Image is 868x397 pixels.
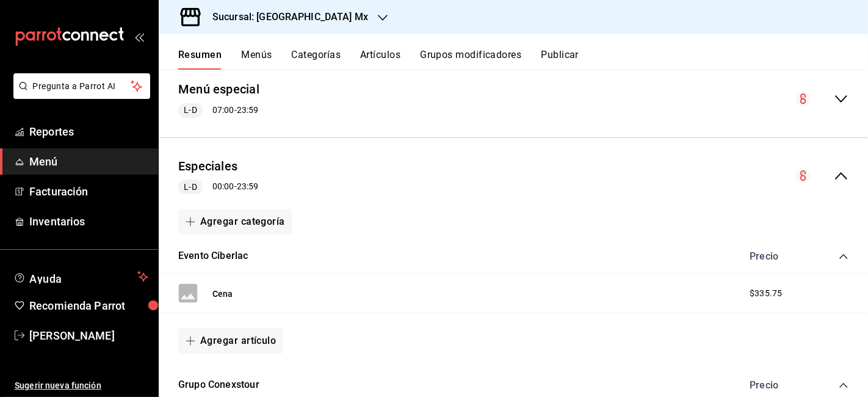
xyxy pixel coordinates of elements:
button: collapse-category-row [839,381,848,390]
button: Especiales [178,158,237,175]
span: Facturación [29,183,148,200]
span: Sugerir nueva función [15,379,148,392]
button: Publicar [541,49,579,70]
div: 07:00 - 23:59 [178,103,259,118]
span: Ayuda [29,269,132,284]
button: open_drawer_menu [134,32,144,42]
span: Pregunta a Parrot AI [33,80,131,93]
button: Evento Ciberlac [178,249,248,263]
button: Grupos modificadores [420,49,521,70]
div: Precio [737,250,816,262]
h3: Sucursal: [GEOGRAPHIC_DATA] Mx [203,10,368,24]
span: L-D [179,181,201,194]
div: collapse-menu-row [159,148,868,205]
button: collapse-category-row [839,252,848,261]
span: Recomienda Parrot [29,297,148,314]
span: Reportes [29,123,148,140]
div: 00:00 - 23:59 [178,180,258,194]
span: Inventarios [29,213,148,230]
button: Grupo Conexstour [178,378,259,392]
button: Menús [241,49,272,70]
span: Menú [29,153,148,170]
button: Resumen [178,49,222,70]
div: collapse-menu-row [159,71,868,128]
button: Cena [212,288,233,300]
button: Categorías [292,49,341,70]
a: Pregunta a Parrot AI [9,89,150,101]
button: Agregar artículo [178,328,283,354]
span: [PERSON_NAME] [29,327,148,344]
button: Artículos [360,49,400,70]
div: Precio [737,379,816,391]
button: Pregunta a Parrot AI [13,73,150,99]
span: $335.75 [750,287,782,300]
div: navigation tabs [178,49,868,70]
button: Agregar categoría [178,209,292,235]
button: Menú especial [178,81,259,98]
span: L-D [179,104,201,117]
